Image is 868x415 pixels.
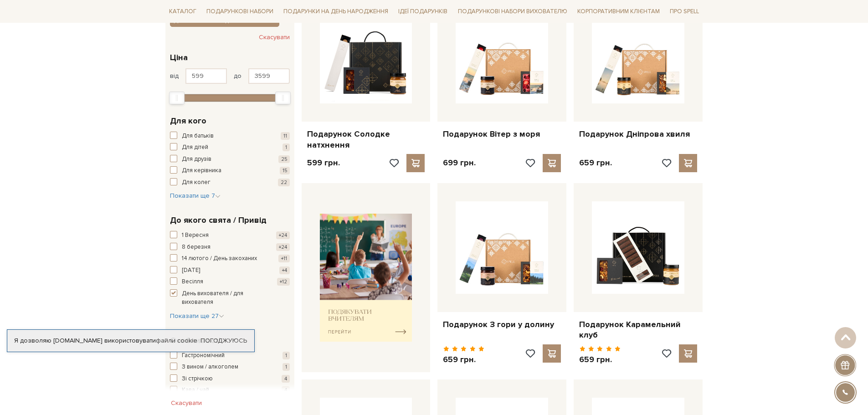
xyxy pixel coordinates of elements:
span: 1 [282,363,290,371]
span: 1 Вересня [182,231,209,240]
span: +24 [276,231,290,239]
span: 14 лютого / День закоханих [182,254,257,263]
button: 8 березня +24 [170,243,290,252]
span: 25 [278,155,290,163]
a: Подарунок Дніпрова хвиля [579,129,697,139]
p: 599 грн. [307,158,340,168]
p: 659 грн. [579,354,621,365]
button: Весілля +12 [170,277,290,287]
button: Скасувати [259,30,290,45]
button: Показати ще 27 [170,312,224,321]
span: 4 [282,375,290,383]
span: [DATE] [182,266,200,275]
a: Подарунок З гори у долину [443,319,561,330]
a: Ідеї подарунків [395,5,451,19]
button: З вином / алкоголем 1 [170,363,290,372]
a: Подарунок Солодке натхнення [307,129,425,150]
button: Для дітей 1 [170,143,290,152]
a: Погоджуюсь [200,337,247,345]
button: Для батьків 11 [170,132,290,141]
div: Max [275,92,291,104]
span: 1 [282,143,290,151]
button: Показати ще 7 [170,191,221,200]
p: 659 грн. [443,354,484,365]
span: Для кого [170,115,206,127]
button: 14 лютого / День закоханих +11 [170,254,290,263]
a: Каталог [165,5,200,19]
button: Для друзів 25 [170,155,290,164]
input: Ціна [185,68,227,84]
button: 1 Вересня +24 [170,231,290,240]
a: Про Spell [666,5,703,19]
span: До якого свята / Привід [170,214,267,226]
span: Для батьків [182,132,214,141]
button: День вихователя / для вихователя [170,289,290,307]
span: 11 [281,132,290,140]
span: до [234,72,241,80]
span: Для керівника [182,166,221,175]
a: Корпоративним клієнтам [574,4,663,19]
span: Для дітей [182,143,208,152]
button: Для керівника 15 [170,166,290,175]
span: від [170,72,179,80]
span: 15 [280,167,290,174]
a: Подарункові набори [203,5,277,19]
span: Показати ще 27 [170,312,224,320]
button: Зі стрічкою 4 [170,374,290,384]
span: З вином / алкоголем [182,363,238,372]
span: Гастрономічний [182,351,225,360]
span: +12 [277,278,290,286]
span: +11 [278,255,290,262]
button: [DATE] +4 [170,266,290,275]
span: Кава / чай [182,386,209,395]
span: Ціна [170,51,188,64]
span: Показати ще 7 [170,192,221,200]
p: 699 грн. [443,158,476,168]
img: banner [320,214,412,342]
span: Для друзів [182,155,211,164]
div: Я дозволяю [DOMAIN_NAME] використовувати [7,337,254,345]
input: Ціна [248,68,290,84]
span: +24 [276,243,290,251]
div: Min [169,92,185,104]
span: 22 [278,179,290,186]
a: Подарунки на День народження [280,5,392,19]
button: Для колег 22 [170,178,290,187]
a: Подарунок Вітер з моря [443,129,561,139]
p: 659 грн. [579,158,612,168]
button: Гастрономічний 1 [170,351,290,360]
button: Скасувати [165,396,207,410]
button: Кава / чай 4 [170,386,290,395]
span: 4 [282,386,290,394]
span: 8 березня [182,243,211,252]
span: Весілля [182,277,203,287]
span: День вихователя / для вихователя [182,289,265,307]
span: 1 [282,352,290,359]
span: +4 [279,266,290,274]
span: Для колег [182,178,211,187]
a: Подарунок Карамельний клуб [579,319,697,341]
a: файли cookie [156,337,197,344]
a: Подарункові набори вихователю [454,4,571,19]
span: Зі стрічкою [182,374,213,384]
